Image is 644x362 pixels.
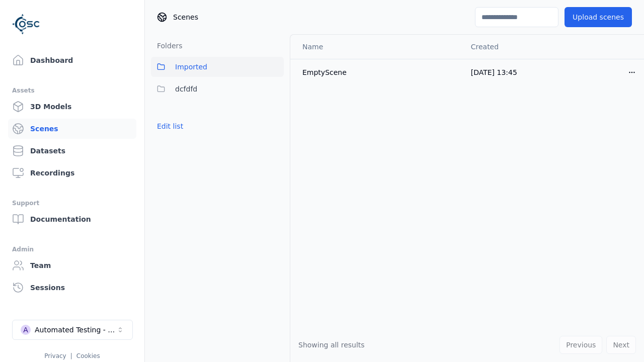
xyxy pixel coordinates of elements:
h3: Folders [151,41,183,51]
button: Upload scenes [565,7,632,27]
span: dcfdfd [175,83,197,95]
div: Support [12,197,132,209]
span: Showing all results [298,341,365,349]
div: Automated Testing - Playwright [35,325,116,335]
th: Name [290,35,463,59]
a: Datasets [8,141,136,161]
span: Imported [175,61,207,73]
button: dcfdfd [151,79,284,99]
a: 3D Models [8,97,136,117]
div: EmptyScene [302,67,455,77]
span: [DATE] 13:45 [471,68,517,76]
button: Edit list [151,117,189,135]
img: Logo [12,10,40,38]
button: Imported [151,57,284,77]
a: Scenes [8,119,136,139]
a: Dashboard [8,50,136,70]
a: Sessions [8,278,136,298]
div: Admin [12,243,132,255]
a: Recordings [8,163,136,183]
a: Documentation [8,209,136,229]
th: Created [463,35,620,59]
a: Privacy [44,352,66,359]
a: Cookies [76,352,100,359]
a: Team [8,255,136,276]
div: A [21,325,31,335]
span: Scenes [173,12,198,22]
span: | [70,352,72,359]
button: Select a workspace [12,320,133,340]
div: Assets [12,84,132,97]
